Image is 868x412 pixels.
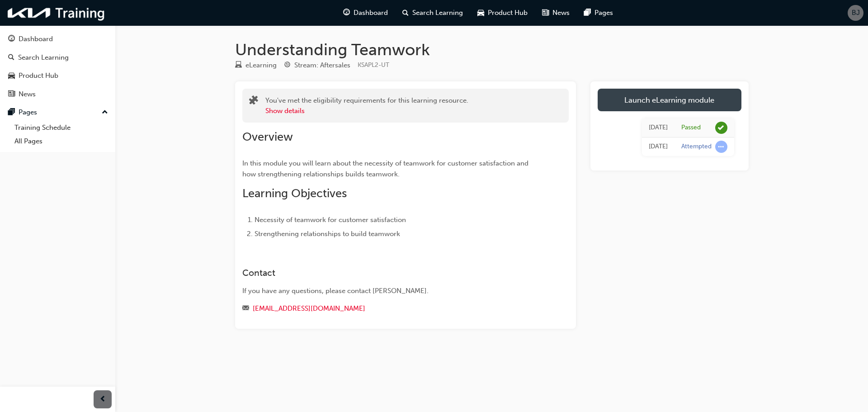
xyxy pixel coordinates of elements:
[102,107,108,118] span: up-icon
[542,7,549,19] span: news-icon
[11,121,112,135] a: Training Schedule
[242,268,536,278] h3: Contact
[343,7,350,19] span: guage-icon
[715,122,727,134] span: learningRecordVerb_PASS-icon
[253,304,365,313] a: [EMAIL_ADDRESS][DOMAIN_NAME]
[8,35,15,43] span: guage-icon
[242,303,536,314] div: Email
[336,4,395,22] a: guage-iconDashboard
[8,109,15,117] span: pages-icon
[715,141,727,153] span: learningRecordVerb_ATTEMPT-icon
[242,130,293,144] span: Overview
[294,60,350,71] div: Stream: Aftersales
[598,89,741,111] a: Launch eLearning module
[18,52,69,63] div: Search Learning
[4,104,112,121] button: Pages
[4,86,112,103] a: News
[488,8,528,18] span: Product Hub
[852,8,860,18] span: BJ
[99,394,106,405] span: prev-icon
[354,8,388,18] span: Dashboard
[4,31,112,47] a: Dashboard
[235,40,749,60] h1: Understanding Teamwork
[242,159,530,178] span: In this module you will learn about the necessity of teamwork for customer satisfaction and how s...
[265,95,468,116] div: You've met the eligibility requirements for this learning resource.
[848,5,863,21] button: BJ
[235,62,242,70] span: learningResourceType_ELEARNING-icon
[552,8,570,18] span: News
[649,123,668,133] div: Tue Jan 14 2025 16:13:07 GMT+1100 (Australian Eastern Daylight Time)
[4,29,112,104] button: DashboardSearch LearningProduct HubNews
[395,4,470,22] a: search-iconSearch Learning
[535,4,577,22] a: news-iconNews
[412,8,463,18] span: Search Learning
[402,7,409,19] span: search-icon
[265,106,305,116] button: Show details
[19,89,36,99] div: News
[284,62,291,70] span: target-icon
[649,142,668,152] div: Tue Jan 14 2025 10:33:58 GMT+1100 (Australian Eastern Daylight Time)
[577,4,620,22] a: pages-iconPages
[235,60,277,71] div: Type
[19,107,37,118] div: Pages
[8,72,15,80] span: car-icon
[584,7,591,19] span: pages-icon
[470,4,535,22] a: car-iconProduct Hub
[681,123,701,132] div: Passed
[19,71,58,81] div: Product Hub
[284,60,350,71] div: Stream
[358,61,389,69] span: Learning resource code
[594,8,613,18] span: Pages
[8,90,15,99] span: news-icon
[255,216,406,224] span: Necessity of teamwork for customer satisfaction
[4,67,112,84] a: Product Hub
[249,96,258,107] span: puzzle-icon
[8,54,14,62] span: search-icon
[681,142,712,151] div: Attempted
[5,4,108,22] img: kia-training
[19,34,53,44] div: Dashboard
[4,49,112,66] a: Search Learning
[242,186,347,200] span: Learning Objectives
[255,230,400,238] span: Strengthening relationships to build teamwork
[11,134,112,148] a: All Pages
[242,305,249,313] span: email-icon
[242,286,536,296] div: If you have any questions, please contact [PERSON_NAME].
[245,60,277,71] div: eLearning
[477,7,484,19] span: car-icon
